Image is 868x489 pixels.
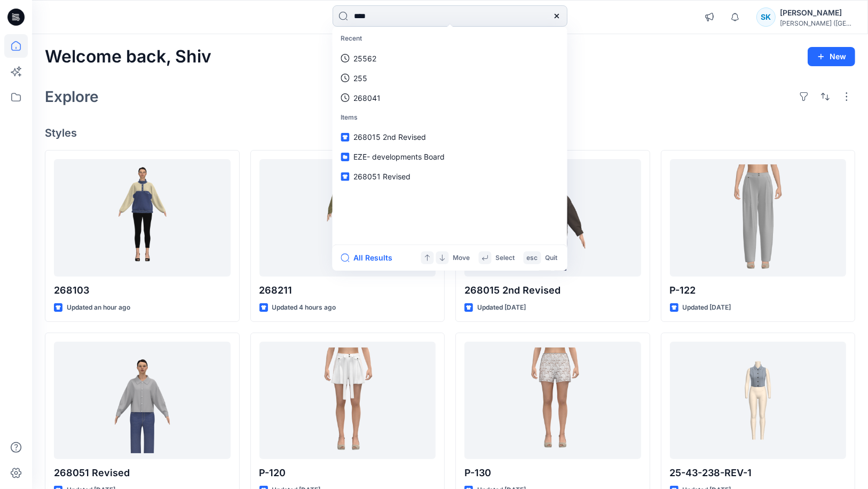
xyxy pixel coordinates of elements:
[341,251,400,264] button: All Results
[354,172,411,181] span: 268051 Revised
[464,283,641,298] p: 268015 2nd Revised
[54,283,231,298] p: 268103
[780,6,855,19] div: [PERSON_NAME]
[335,107,565,127] p: Items
[335,48,565,68] a: 25562
[354,152,445,161] span: EZE- developments Board
[54,159,231,277] a: 268103
[670,342,847,459] a: 25-43-238-REV-1
[45,88,99,105] h2: Explore
[259,283,436,298] p: 268211
[546,253,558,264] p: Quit
[335,167,565,186] a: 268051 Revised
[670,159,847,277] a: P-122
[67,302,130,313] p: Updated an hour ago
[464,342,641,459] a: P-130
[354,92,381,103] p: 268041
[335,29,565,49] p: Recent
[453,253,470,264] p: Move
[670,466,847,480] p: 25-43-238-REV-1
[354,52,377,64] p: 25562
[335,147,565,167] a: EZE- developments Board
[259,342,436,459] a: P-120
[335,127,565,147] a: 268015 2nd Revised
[54,466,231,480] p: 268051 Revised
[527,253,538,264] p: esc
[354,72,368,83] p: 255
[45,127,855,139] h4: Styles
[259,159,436,277] a: 268211
[808,47,855,66] button: New
[477,302,526,313] p: Updated [DATE]
[335,68,565,88] a: 255
[683,302,731,313] p: Updated [DATE]
[670,283,847,298] p: P-122
[464,466,641,480] p: P-130
[780,19,855,27] div: [PERSON_NAME] ([GEOGRAPHIC_DATA]) Exp...
[354,132,427,141] span: 268015 2nd Revised
[259,466,436,480] p: P-120
[272,302,336,313] p: Updated 4 hours ago
[496,253,515,264] p: Select
[335,88,565,107] a: 268041
[756,7,776,27] div: SK
[45,47,211,67] h2: Welcome back, Shiv
[54,342,231,459] a: 268051 Revised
